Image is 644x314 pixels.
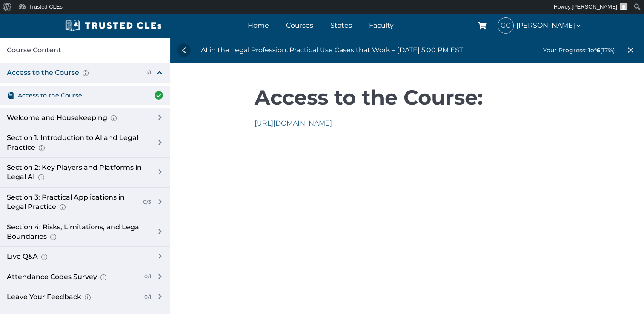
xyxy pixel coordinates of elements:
div: Section 2: Key Players and Platforms in Legal AI [7,163,148,182]
img: Trusted CLEs [63,19,164,32]
h2: Access to the Course: [255,77,560,118]
div: Access to the Course [7,68,139,77]
a: [URL][DOMAIN_NAME] [255,119,332,127]
a: Home [246,19,271,31]
div: 1/1 [143,69,151,77]
div: Section 3: Practical Applications in Legal Practice [7,193,136,212]
span: 1 [588,46,590,54]
div: 0/1 [141,273,151,280]
div: 0/3 [140,199,151,206]
a: Courses [284,19,315,31]
a: States [328,19,354,31]
span: 6 [596,46,600,54]
div: AI in the Legal Profession: Practical Use Cases that Work – [DATE] 5:00 PM EST [201,45,463,56]
span: Access to the Course [18,91,82,100]
a: Faculty [367,19,396,31]
span: [PERSON_NAME] [516,20,582,31]
div: Welcome and Housekeeping [7,113,148,123]
span: Course Content [7,45,61,56]
div: Leave Your Feedback [7,292,137,302]
span: Your Progress: [543,46,587,54]
div: Section 4: Risks, Limitations, and Legal Boundaries [7,223,148,242]
div: Live Q&A [7,252,148,261]
div: Attendance Codes Survey [7,272,137,282]
span: [PERSON_NAME] [572,3,617,10]
div: of (17%) [543,46,615,55]
div: Section 1: Introduction to AI and Legal Practice [7,133,148,152]
span: GC [498,18,513,33]
div: 0/1 [141,294,151,301]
